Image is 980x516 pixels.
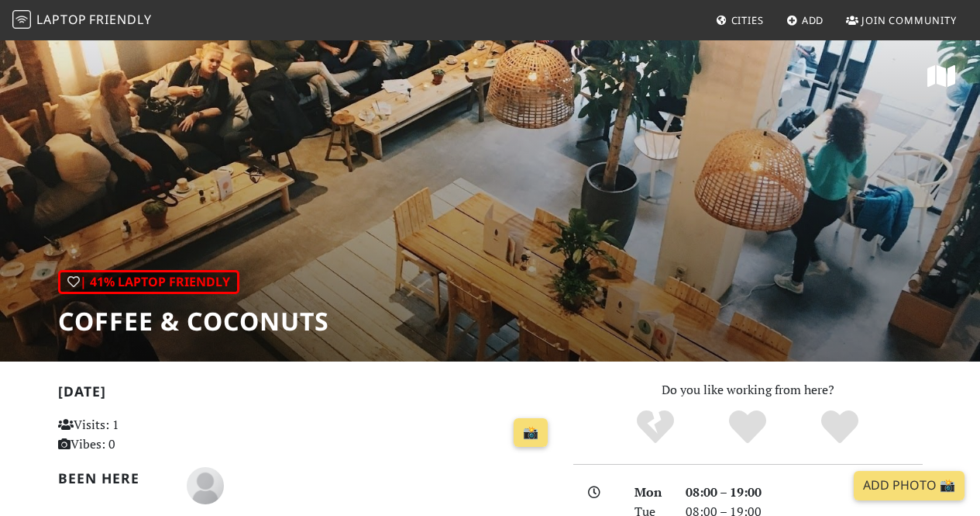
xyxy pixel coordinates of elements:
[58,470,168,487] h2: Been here
[854,471,965,500] a: Add Photo 📸
[89,11,151,28] span: Friendly
[731,13,764,27] span: Cities
[36,11,87,28] span: Laptop
[840,6,963,34] a: Join Community
[861,13,957,27] span: Join Community
[802,13,824,27] span: Add
[793,408,885,447] div: Definitely!
[514,418,548,448] a: 📸
[573,380,923,400] p: Do you like working from here?
[58,306,329,336] h1: Coffee & Coconuts
[58,415,211,455] p: Visits: 1 Vibes: 0
[625,483,676,503] div: Mon
[710,6,770,34] a: Cities
[12,10,31,29] img: LaptopFriendly
[58,270,239,295] div: | 41% Laptop Friendly
[676,483,932,503] div: 08:00 – 19:00
[610,408,702,447] div: No
[187,467,224,504] img: blank-535327c66bd565773addf3077783bbfce4b00ec00e9fd257753287c682c7fa38.png
[702,408,794,447] div: Yes
[12,7,152,34] a: LaptopFriendly LaptopFriendly
[58,383,555,406] h2: [DATE]
[187,476,224,493] span: Floor
[780,6,830,34] a: Add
